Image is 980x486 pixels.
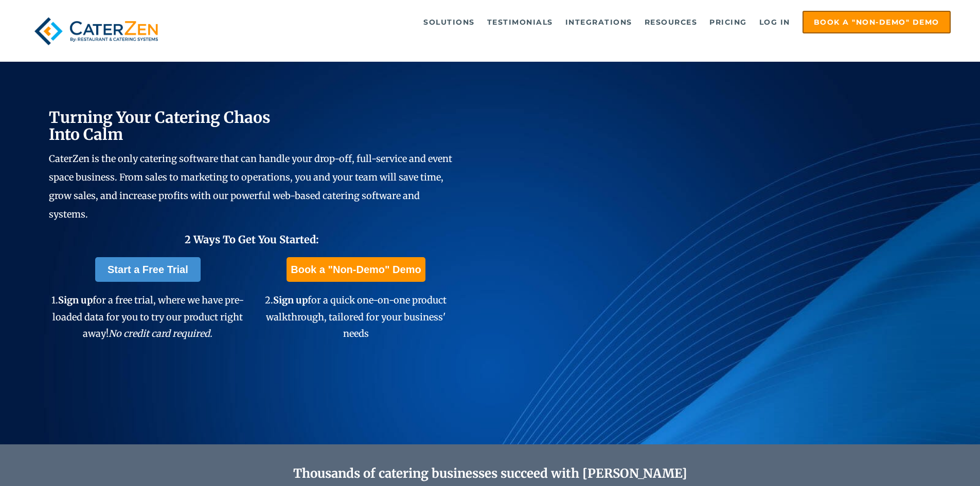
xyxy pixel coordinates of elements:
span: 1. for a free trial, where we have pre-loaded data for you to try our product right away! [51,294,244,339]
a: Testimonials [482,12,558,32]
em: No credit card required. [109,328,212,339]
a: Book a "Non-Demo" Demo [287,257,425,282]
iframe: Help widget launcher [888,446,969,475]
span: 2. for a quick one-on-one product walkthrough, tailored for your business' needs [265,294,447,339]
div: Navigation Menu [187,11,951,33]
span: 2 Ways To Get You Started: [185,233,319,246]
a: Resources [639,12,703,32]
img: caterzen [29,11,163,51]
span: CaterZen is the only catering software that can handle your drop-off, full-service and event spac... [49,153,452,220]
span: Sign up [58,294,93,306]
h2: Thousands of catering businesses succeed with [PERSON_NAME] [98,466,882,481]
span: Turning Your Catering Chaos Into Calm [49,107,271,144]
a: Book a "Non-Demo" Demo [803,11,951,33]
span: Sign up [273,294,308,306]
a: Integrations [560,12,637,32]
a: Log in [754,12,795,32]
a: Pricing [704,12,752,32]
a: Start a Free Trial [95,257,201,282]
a: Solutions [418,12,480,32]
